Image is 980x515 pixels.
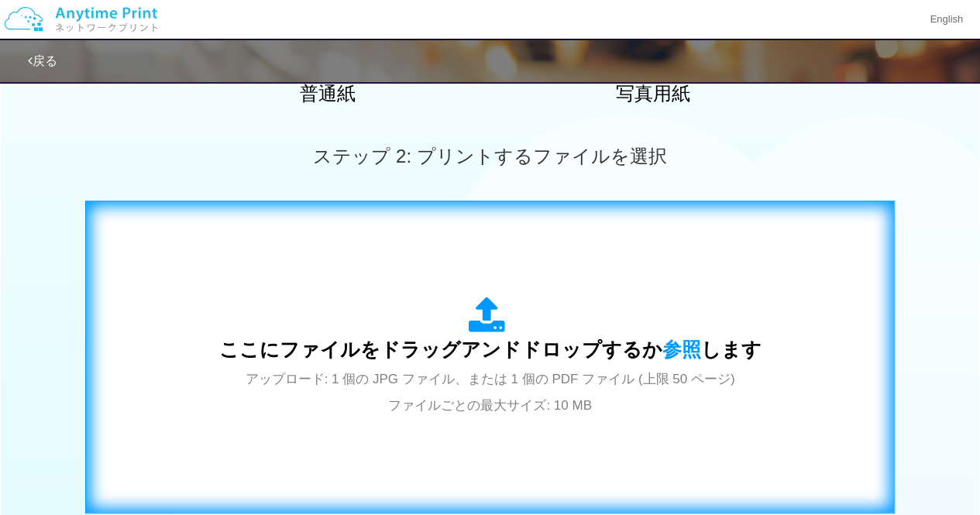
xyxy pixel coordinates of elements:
[246,372,735,413] span: アップロード: 1 個の JPG ファイル、または 1 個の PDF ファイル (上限 50 ページ) ファイルごとの最大サイズ: 10 MB
[192,84,463,104] h2: 普通紙
[662,338,701,360] span: 参照
[219,338,762,360] span: ここにファイルをドラッグアンドドロップするか します
[313,146,666,167] span: ステップ 2: プリントするファイルを選択
[28,54,57,67] a: 戻る
[518,84,789,104] h2: 写真用紙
